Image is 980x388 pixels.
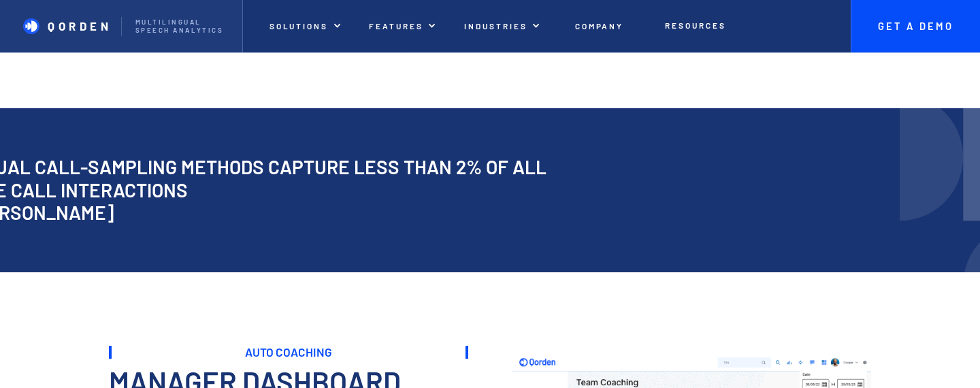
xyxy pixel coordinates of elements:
[135,18,228,35] p: Multilingual Speech analytics
[464,21,527,31] p: Industries
[245,346,332,359] h3: Auto Coaching
[665,20,725,30] p: Resources
[575,21,624,31] p: Company
[269,21,328,31] p: Solutions
[48,19,112,33] p: QORDEN
[864,20,966,33] p: Get A Demo
[369,21,423,31] p: features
